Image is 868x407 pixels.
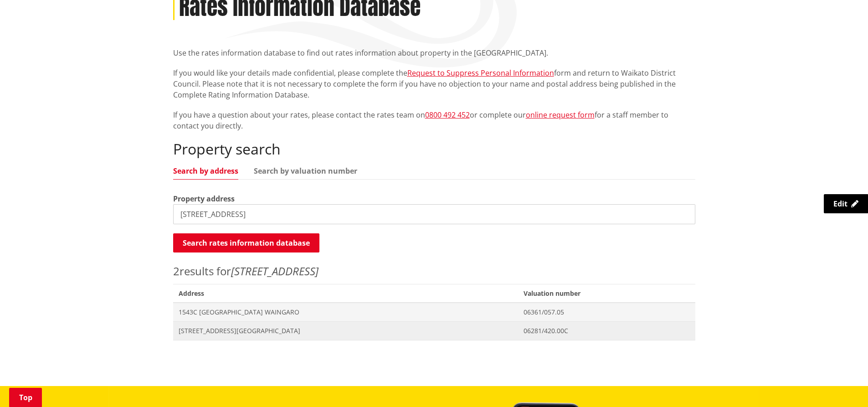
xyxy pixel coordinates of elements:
span: [STREET_ADDRESS][GEOGRAPHIC_DATA] [179,326,513,335]
a: online request form [526,110,595,120]
a: Top [9,388,42,407]
span: 06361/057.05 [524,308,689,317]
h2: Property search [173,140,695,158]
a: Request to Suppress Personal Information [407,68,554,78]
a: Search by address [173,167,238,175]
span: 2 [173,263,180,278]
p: If you have a question about your rates, please contact the rates team on or complete our for a s... [173,109,695,131]
span: 1543C [GEOGRAPHIC_DATA] WAINGARO [179,308,513,317]
span: Edit [833,199,847,209]
a: Search by valuation number [254,167,357,175]
span: Address [173,284,519,303]
a: Edit [824,194,868,213]
span: 06281/420.00C [524,326,689,335]
p: Use the rates information database to find out rates information about property in the [GEOGRAPHI... [173,47,695,58]
input: e.g. Duke Street NGARUAWAHIA [173,204,695,224]
label: Property address [173,193,235,204]
iframe: Messenger Launcher [826,369,859,402]
em: [STREET_ADDRESS] [231,263,318,278]
p: results for [173,263,695,279]
span: Valuation number [518,284,695,303]
button: Search rates information database [173,233,319,252]
p: If you would like your details made confidential, please complete the form and return to Waikato ... [173,67,695,100]
a: 1543C [GEOGRAPHIC_DATA] WAINGARO 06361/057.05 [173,303,695,321]
a: [STREET_ADDRESS][GEOGRAPHIC_DATA] 06281/420.00C [173,321,695,340]
a: 0800 492 452 [425,110,470,120]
